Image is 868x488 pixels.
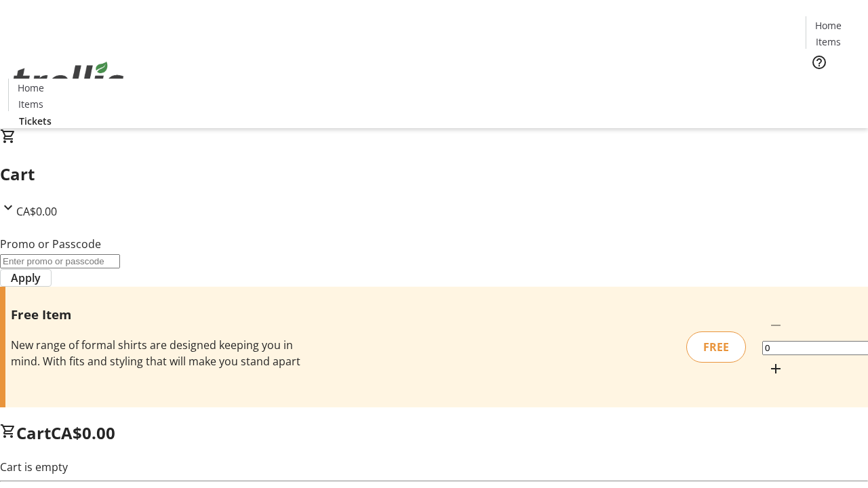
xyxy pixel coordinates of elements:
button: Help [806,49,833,76]
a: Home [806,18,850,33]
div: FREE [686,331,746,363]
button: Increment by one [762,355,789,382]
a: Items [806,35,850,49]
span: Apply [11,270,41,286]
span: Items [18,97,43,111]
span: Home [18,81,44,95]
img: Orient E2E Organization bW73qfA9ru's Logo [8,47,129,115]
a: Home [9,81,52,95]
a: Items [9,97,52,111]
span: CA$0.00 [51,422,115,444]
h3: Free Item [11,305,307,324]
span: CA$0.00 [16,204,57,219]
div: New range of formal shirts are designed keeping you in mind. With fits and styling that will make... [11,337,307,369]
span: Tickets [816,79,849,93]
span: Tickets [19,114,52,128]
a: Tickets [806,79,860,93]
span: Items [816,35,841,49]
span: Home [815,18,842,33]
a: Tickets [8,114,62,128]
